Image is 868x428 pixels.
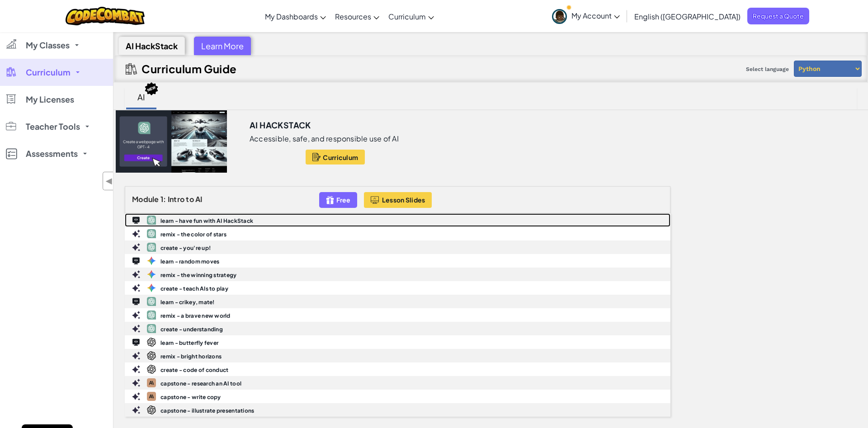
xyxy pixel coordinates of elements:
img: gpt-4o-2024-11-20 [147,243,156,252]
img: IconCreate.svg [132,325,140,333]
span: Resources [335,12,371,21]
img: dall-e-3 [147,405,156,414]
img: gpt-4o-2024-11-20 [147,216,156,225]
a: English ([GEOGRAPHIC_DATA]) [630,4,745,28]
img: IconCreate.svg [132,284,140,292]
a: Resources [330,4,384,28]
a: create - understanding [125,322,670,335]
span: Curriculum [323,154,358,161]
span: My Account [571,11,620,20]
a: create - you're up! [125,240,670,254]
span: English ([GEOGRAPHIC_DATA]) [634,12,741,21]
b: remix - a brave new world [160,312,231,319]
a: capstone - write copy [125,390,670,403]
span: Module [132,194,159,204]
img: dall-e-3 [147,338,156,347]
img: IconCreate.svg [132,406,140,414]
b: capstone - illustrate presentations [160,407,254,414]
img: IconCreate.svg [132,365,140,373]
b: remix - the winning strategy [160,272,237,278]
a: learn - have fun with AI HackStack [125,213,670,227]
a: My Dashboards [260,4,330,28]
a: capstone - research an AI tool [125,376,670,390]
b: create - understanding [160,326,223,333]
b: create - code of conduct [160,367,228,373]
img: IconFreeLevelv2.svg [326,195,334,205]
a: capstone - illustrate presentations [125,403,670,417]
div: AI [128,86,154,108]
a: My Account [547,2,624,30]
h3: AI HackStack [250,118,311,132]
img: IconNew.svg [144,82,159,96]
img: gpt-4.1-2025-04-14 [147,297,156,306]
span: Curriculum [26,68,71,76]
img: gpt-4o-2024-11-20 [147,324,156,333]
b: remix - the color of stars [160,231,226,238]
a: learn - butterfly fever [125,335,670,349]
img: IconCreate.svg [132,270,140,278]
span: ◀ [105,174,113,188]
button: Lesson Slides [364,192,432,208]
div: AI HackStack [118,37,185,55]
a: learn - random moves [125,254,670,268]
span: Lesson Slides [382,196,425,203]
b: learn - random moves [160,258,219,265]
b: capstone - research an AI tool [160,380,241,387]
b: learn - butterfly fever [160,339,218,346]
img: avatar [552,9,567,24]
h2: Curriculum Guide [142,62,237,75]
img: gemini-2.5-flash [147,256,156,265]
img: IconCreate.svg [132,352,140,360]
b: remix - bright horizons [160,353,222,360]
b: learn - have fun with AI HackStack [160,217,253,224]
p: Accessible, safe, and responsible use of AI [250,134,399,143]
img: IconLearn.svg [132,216,140,223]
b: create - teach AIs to play [160,285,228,292]
img: claude-sonnet-4-20250514 [147,378,156,387]
a: remix - bright horizons [125,349,670,362]
img: gpt-4.1-2025-04-14 [147,310,156,320]
img: claude-sonnet-4-20250514 [147,392,156,401]
a: remix - the winning strategy [125,268,670,281]
span: My Classes [26,41,70,49]
img: dall-e-3 [147,351,156,360]
img: IconCreate.svg [132,379,140,387]
img: gemini-2.5-flash [147,283,156,292]
span: 1: Intro to AI [160,194,203,204]
img: CodeCombat logo [66,7,145,25]
img: gpt-4.1-2025-04-14 [147,229,156,238]
img: IconLearn.svg [132,298,140,305]
button: Curriculum [306,150,365,165]
span: Teacher Tools [26,122,80,131]
a: create - code of conduct [125,362,670,376]
span: My Licenses [26,95,74,103]
b: learn - crikey, mate! [160,299,215,306]
span: Select language [742,62,793,76]
img: gemini-2.5-flash [147,270,156,279]
a: create - teach AIs to play [125,281,670,295]
img: IconCreate.svg [132,230,140,238]
img: dall-e-3 [147,365,156,374]
div: Learn More [194,37,251,55]
img: IconLearn.svg [132,257,140,264]
img: IconCreate.svg [132,392,140,400]
span: My Dashboards [265,12,318,21]
img: IconLearn.svg [132,339,140,345]
a: Request a Quote [747,8,809,24]
span: Free [336,196,350,203]
span: Assessments [26,150,78,158]
img: IconCreate.svg [132,311,140,319]
span: Curriculum [388,12,426,21]
img: IconCreate.svg [132,243,140,251]
a: Curriculum [384,4,439,28]
a: learn - crikey, mate! [125,295,670,308]
a: remix - a brave new world [125,308,670,322]
img: IconCurriculumGuide.svg [126,63,137,75]
b: capstone - write copy [160,394,221,400]
a: remix - the color of stars [125,227,670,240]
b: create - you're up! [160,245,211,251]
